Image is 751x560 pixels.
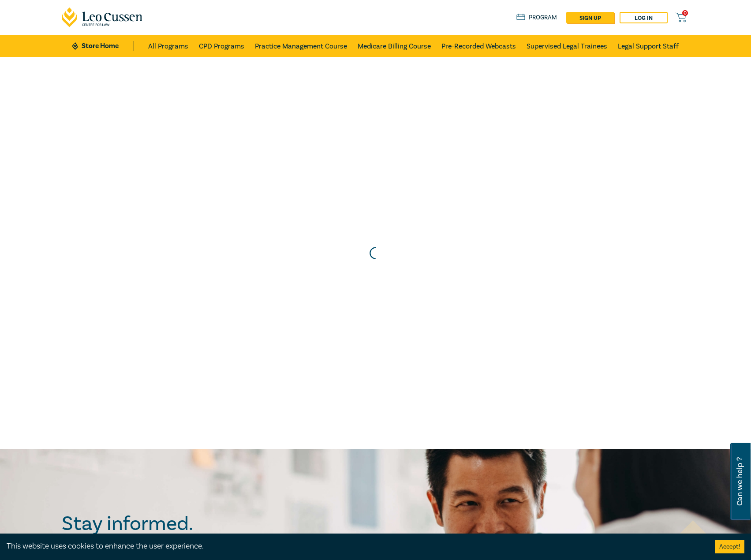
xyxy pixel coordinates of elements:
[358,35,431,57] a: Medicare Billing Course
[715,540,744,553] button: Accept cookies
[516,13,557,22] a: Program
[62,512,270,535] h2: Stay informed.
[618,35,679,57] a: Legal Support Staff
[148,35,188,57] a: All Programs
[566,12,614,23] a: sign up
[7,541,702,552] div: This website uses cookies to enhance the user experience.
[255,35,347,57] a: Practice Management Course
[441,35,516,57] a: Pre-Recorded Webcasts
[72,41,134,51] a: Store Home
[199,35,244,57] a: CPD Programs
[736,448,744,515] span: Can we help ?
[620,12,668,23] a: Log in
[527,35,607,57] a: Supervised Legal Trainees
[682,10,688,16] span: 0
